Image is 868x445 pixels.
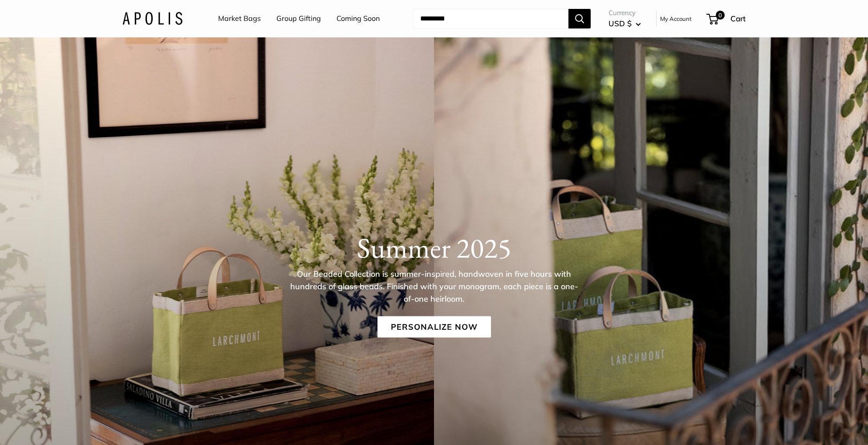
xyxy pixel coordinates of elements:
a: 0 Cart [707,12,746,26]
p: Our Beaded Collection is summer-inspired, handwoven in five hours with hundreds of glass beads. F... [289,267,579,305]
button: USD $ [608,16,641,31]
h1: Summer 2025 [122,231,746,264]
a: Personalize Now [377,316,491,337]
input: Search... [413,9,568,28]
img: Apolis [122,12,183,25]
span: Cart [730,14,746,23]
a: My Account [660,13,692,24]
a: Coming Soon [337,12,380,25]
span: 0 [716,11,725,20]
a: Market Bags [218,12,261,25]
span: USD $ [608,19,632,28]
a: Group Gifting [276,12,321,25]
button: Search [568,9,591,28]
iframe: Sign Up via Text for Offers [7,411,95,438]
span: Currency [608,7,641,19]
